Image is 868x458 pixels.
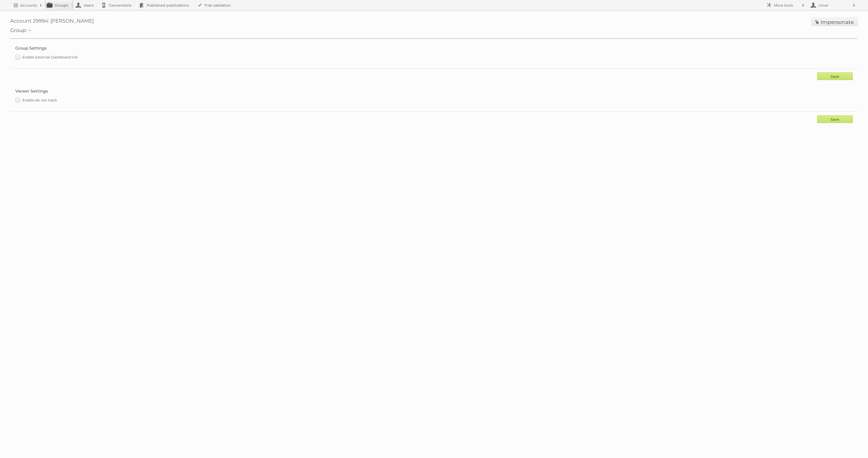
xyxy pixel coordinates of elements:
input: Save [817,72,853,80]
span: Enable do not track [22,98,57,102]
span: Enable External Dashboard link [22,55,78,59]
legend: Viewer Settings [15,89,48,94]
h2: Accounts [20,3,37,8]
legend: Group Settings [15,46,47,51]
a: Impersonate [812,18,858,26]
h2: More tools [774,3,799,8]
h1: Account 29994: [PERSON_NAME] [10,18,858,27]
h2: Group: ~ [10,27,858,33]
input: Save [817,115,853,123]
h2: Umer [817,3,850,8]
